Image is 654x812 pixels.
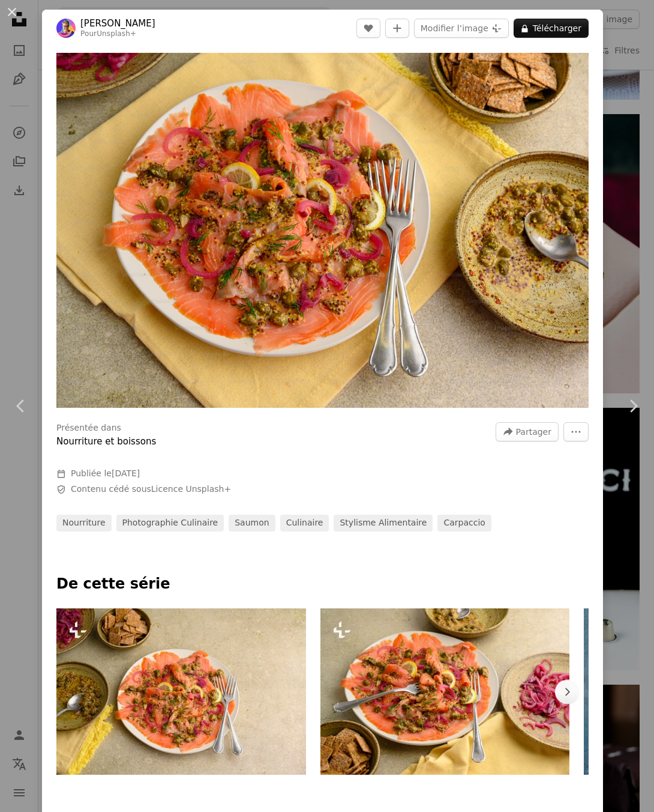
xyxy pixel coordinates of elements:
a: Licence Unsplash+ [151,484,231,494]
button: Zoom sur cette image [56,53,589,408]
span: Contenu cédé sous [71,483,231,495]
button: Télécharger [514,19,589,38]
h3: Présentée dans [56,422,121,434]
button: Plus d’actions [563,422,589,441]
button: faire défiler la liste vers la droite [555,680,579,704]
a: Carpaccio [437,515,491,532]
button: Modifier l’image [414,19,509,38]
div: Pour [80,29,155,39]
p: De cette série [56,575,589,594]
a: Unsplash+ [97,29,136,38]
button: J’aime [356,19,380,38]
button: Ajouter à la collection [385,19,409,38]
a: Nourriture et boissons [56,436,156,447]
a: [PERSON_NAME] [80,17,155,29]
a: saumon [229,515,275,532]
a: Stylisme alimentaire [334,515,433,532]
span: Publiée le [71,468,140,478]
span: Partager [516,423,551,441]
img: une assiette blanche garnie de poissons à côté de bols de nourriture [56,608,306,775]
time: 28 avril 2024 à 10:10:13 UTC+2 [112,468,140,478]
img: une assiette de nourriture sur une table à côté de bols de nourriture [320,608,570,775]
img: une assiette de saumon avec un côté de craquelins [56,53,589,408]
a: nourriture [56,515,112,532]
a: une assiette blanche garnie de poissons à côté de bols de nourriture [56,686,306,697]
a: Photographie culinaire [116,515,224,532]
a: culinaire [280,515,329,532]
button: Partager cette image [496,422,559,441]
a: Suivant [612,348,654,464]
img: Accéder au profil de Joanna Stołowicz [56,19,76,38]
a: une assiette de nourriture sur une table à côté de bols de nourriture [320,686,570,697]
